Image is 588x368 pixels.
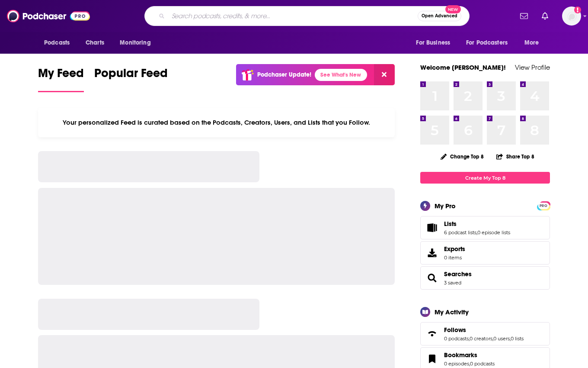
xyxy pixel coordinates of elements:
a: Follows [423,328,441,340]
img: Podchaser - Follow, Share and Rate Podcasts [7,8,90,24]
span: Podcasts [44,37,70,49]
span: Lists [420,216,550,239]
a: 0 episodes [444,361,469,367]
button: open menu [38,35,81,51]
a: PRO [538,202,549,209]
span: New [445,5,461,13]
span: , [492,336,493,342]
a: Show notifications dropdown [517,9,531,23]
span: Logged in as tlopez [562,6,581,26]
span: For Podcasters [466,37,508,49]
span: Monitoring [120,37,150,49]
div: Your personalized Feed is curated based on the Podcasts, Creators, Users, and Lists that you Follow. [38,108,395,137]
button: Open AdvancedNew [418,11,461,21]
a: See What's New [315,69,367,81]
img: User Profile [562,6,581,26]
span: For Business [416,37,450,49]
span: , [469,336,470,342]
a: 0 lists [511,336,524,342]
a: Searches [423,272,441,284]
div: My Pro [435,202,456,210]
span: Charts [86,37,104,49]
span: , [476,229,477,236]
div: Search podcasts, credits, & more... [144,6,470,26]
span: Bookmarks [444,351,477,359]
button: Change Top 8 [435,151,489,162]
a: 3 saved [444,280,461,286]
span: More [524,37,539,49]
span: Searches [420,266,550,290]
span: Open Advanced [422,14,457,18]
a: 0 users [493,336,510,342]
a: View Profile [515,63,550,71]
a: Create My Top 8 [420,172,550,184]
p: Podchaser Update! [257,71,311,78]
a: Charts [80,35,109,51]
button: Share Top 8 [496,148,535,165]
a: My Feed [38,66,84,92]
span: , [469,361,470,367]
a: Bookmarks [423,353,441,365]
a: Bookmarks [444,351,495,359]
a: 0 creators [470,336,492,342]
span: Popular Feed [94,66,168,86]
a: Welcome [PERSON_NAME]! [420,63,506,71]
a: Exports [420,241,550,265]
span: 0 items [444,255,465,261]
a: 0 podcasts [444,336,469,342]
a: Popular Feed [94,66,168,92]
a: 0 podcasts [470,361,495,367]
input: Search podcasts, credits, & more... [168,9,418,23]
span: Exports [444,245,465,253]
a: Lists [444,220,510,228]
a: 6 podcast lists [444,229,476,236]
a: 0 episode lists [477,229,510,236]
span: Exports [423,247,441,259]
button: open menu [460,35,520,51]
span: Follows [444,326,466,334]
a: Lists [423,222,441,234]
div: My Activity [435,308,469,316]
button: Show profile menu [562,6,581,26]
span: PRO [538,203,549,209]
span: Follows [420,322,550,345]
button: open menu [410,35,461,51]
a: Follows [444,326,524,334]
svg: Add a profile image [574,6,581,13]
span: , [510,336,511,342]
span: My Feed [38,66,84,86]
a: Searches [444,270,472,278]
button: open menu [114,35,162,51]
span: Lists [444,220,457,228]
a: Show notifications dropdown [538,9,552,23]
button: open menu [518,35,550,51]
